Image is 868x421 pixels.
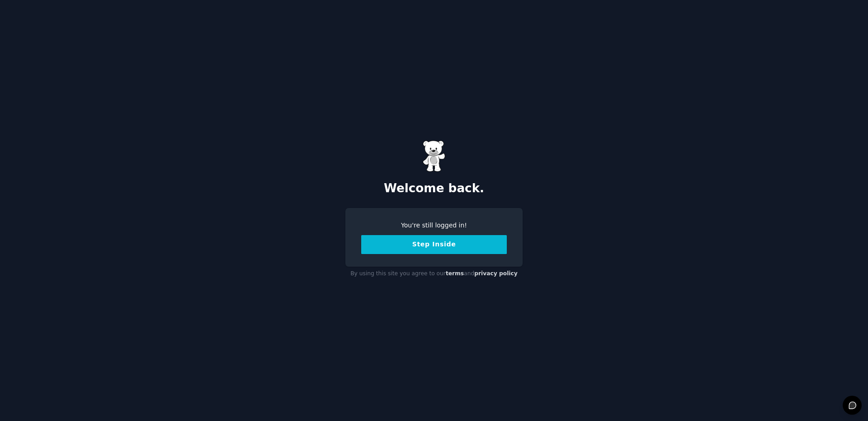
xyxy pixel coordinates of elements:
[345,267,523,281] div: By using this site you agree to our and
[446,270,464,277] a: terms
[361,221,507,230] div: You're still logged in!
[345,181,523,196] h2: Welcome back.
[361,241,507,248] a: Step Inside
[474,270,518,277] a: privacy policy
[423,140,445,172] img: Gummy Bear
[361,235,507,254] button: Step Inside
